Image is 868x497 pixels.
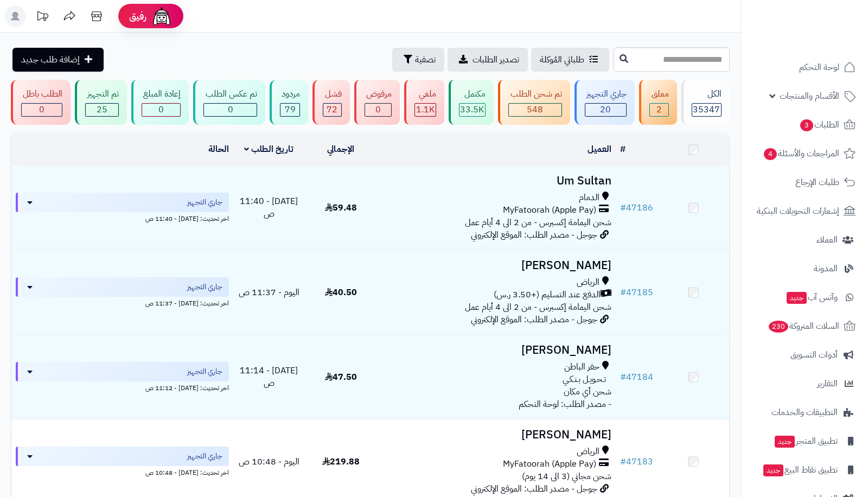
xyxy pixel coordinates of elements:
h3: Um Sultan [381,175,611,187]
span: المراجعات والأسئلة [763,146,839,161]
span: MyFatoorah (Apple Pay) [503,204,596,216]
div: اخر تحديث: [DATE] - 11:40 ص [16,212,229,224]
span: 33.5K [460,103,484,116]
span: الرياض [577,276,599,289]
a: مرفوض 0 [352,80,402,125]
h3: [PERSON_NAME] [381,429,611,441]
h3: [PERSON_NAME] [381,259,611,272]
span: [DATE] - 11:14 ص [240,364,298,390]
span: 219.88 [322,455,360,468]
div: 33453 [459,104,485,116]
td: - مصدر الطلب: لوحة التحكم [376,335,616,419]
span: [DATE] - 11:40 ص [240,195,298,220]
div: ملغي [414,88,436,100]
span: 40.50 [325,286,357,299]
img: logo-2.png [794,22,858,44]
a: فشل 72 [310,80,352,125]
div: 0 [365,104,391,116]
div: 548 [509,104,561,116]
span: # [620,201,626,214]
div: مرفوض [365,88,392,100]
span: الطلبات [799,117,839,132]
div: 1148 [415,104,435,116]
div: 72 [323,104,341,116]
div: مكتمل [459,88,486,100]
a: ملغي 1.1K [402,80,446,125]
a: الحالة [208,143,229,156]
span: 548 [527,103,543,116]
span: جوجل - مصدر الطلب: الموقع الإلكتروني [471,313,597,326]
div: تم التجهيز [85,88,118,100]
h3: [PERSON_NAME] [381,344,611,356]
span: المدونة [814,261,838,276]
a: #47185 [620,286,653,299]
a: مكتمل 33.5K [446,80,496,125]
div: اخر تحديث: [DATE] - 11:37 ص [16,297,229,308]
span: جاري التجهيز [187,282,222,292]
span: 4 [763,148,777,160]
a: معلق 2 [637,80,679,125]
a: تحديثات المنصة [29,5,56,30]
a: تطبيق المتجرجديد [748,428,861,454]
span: شحن اليمامة إكسبرس - من 2 الى 4 أيام عمل [465,216,611,229]
span: جاري التجهيز [187,197,222,208]
span: 35347 [693,103,720,116]
a: الطلبات3 [748,112,861,138]
span: طلباتي المُوكلة [540,53,584,66]
span: التطبيقات والخدمات [771,405,838,420]
span: طلبات الإرجاع [795,175,839,190]
span: شحن مجاني (3 الى 14 يوم) [522,470,611,483]
a: #47184 [620,371,653,384]
span: العملاء [816,232,838,247]
a: المراجعات والأسئلة4 [748,141,861,167]
button: تصفية [392,48,444,72]
span: 72 [327,103,337,116]
span: 0 [375,103,381,116]
a: #47186 [620,201,653,214]
span: لوحة التحكم [799,60,839,75]
div: 25 [86,104,118,116]
div: فشل [323,88,341,100]
span: 3 [800,119,813,131]
span: 79 [285,103,296,116]
a: إضافة طلب جديد [12,48,104,72]
div: تم شحن الطلب [508,88,561,100]
a: # [620,143,626,156]
span: وآتس آب [786,290,838,305]
span: رفيق [129,10,146,23]
a: تطبيق نقاط البيعجديد [748,457,861,483]
span: شحن أي مكان [564,385,611,398]
a: #47183 [620,455,653,468]
a: وآتس آبجديد [748,284,861,310]
a: التقارير [748,371,861,397]
span: 25 [97,103,107,116]
span: الدمام [579,192,599,204]
span: 0 [228,103,233,116]
div: الطلب باطل [21,88,62,100]
span: تصدير الطلبات [473,53,519,66]
a: إعادة المبلغ 0 [129,80,191,125]
div: مردود [280,88,300,100]
span: جوجل - مصدر الطلب: الموقع الإلكتروني [471,482,597,495]
div: 2 [650,104,668,116]
span: جديد [763,464,783,476]
span: جاري التجهيز [187,451,222,462]
a: تم التجهيز 25 [73,80,129,125]
a: تاريخ الطلب [244,143,293,156]
a: المدونة [748,256,861,282]
div: 0 [22,104,62,116]
span: 1.1K [416,103,435,116]
a: التطبيقات والخدمات [748,399,861,425]
span: # [620,286,626,299]
div: 79 [280,104,299,116]
span: جديد [787,292,807,304]
a: العملاء [748,227,861,253]
span: جاري التجهيز [187,366,222,377]
a: تم عكس الطلب 0 [191,80,267,125]
a: الإجمالي [327,143,354,156]
span: إشعارات التحويلات البنكية [757,203,839,219]
div: اخر تحديث: [DATE] - 11:12 ص [16,381,229,393]
span: 230 [768,320,789,333]
a: تم شحن الطلب 548 [496,80,572,125]
a: تصدير الطلبات [448,48,528,72]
